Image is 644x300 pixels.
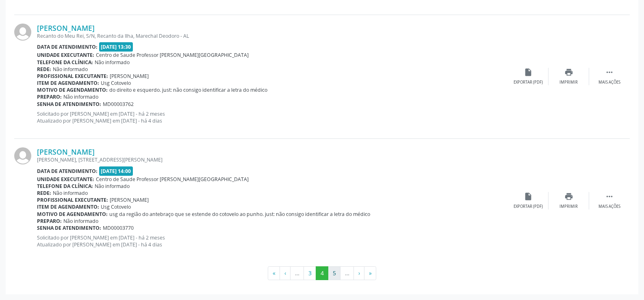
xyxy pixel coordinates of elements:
[598,80,620,85] div: Mais ações
[37,52,94,58] b: Unidade executante:
[514,204,543,209] div: Exportar (PDF)
[37,80,99,86] b: Item de agendamento:
[37,86,108,93] b: Motivo de agendamento:
[37,203,99,210] b: Item de agendamento:
[37,147,95,156] a: [PERSON_NAME]
[37,43,98,50] b: Data de atendimento:
[63,93,98,100] span: Não informado
[14,266,630,280] ul: Pagination
[96,52,249,58] span: Centro de Saude Professor [PERSON_NAME][GEOGRAPHIC_DATA]
[37,101,101,108] b: Senha de atendimento:
[14,147,31,164] img: img
[99,42,133,52] span: [DATE] 13:30
[53,66,88,73] span: Não informado
[37,234,508,248] p: Solicitado por [PERSON_NAME] em [DATE] - há 2 meses Atualizado por [PERSON_NAME] em [DATE] - há 4...
[514,80,543,85] div: Exportar (PDF)
[353,266,364,280] button: Go to next page
[37,218,62,224] b: Preparo:
[101,203,131,210] span: Usg Cotovelo
[37,168,98,175] b: Data de atendimento:
[364,266,376,280] button: Go to last page
[110,196,149,203] span: [PERSON_NAME]
[101,80,131,86] span: Usg Cotovelo
[37,59,93,66] b: Telefone da clínica:
[37,196,108,203] b: Profissional executante:
[37,176,94,183] b: Unidade executante:
[53,190,88,196] span: Não informado
[564,192,573,201] i: print
[37,156,508,163] div: [PERSON_NAME], [STREET_ADDRESS][PERSON_NAME]
[316,266,328,280] button: Go to page 4
[14,24,31,41] img: img
[110,73,149,80] span: [PERSON_NAME]
[95,59,130,66] span: Não informado
[268,266,280,280] button: Go to first page
[37,73,108,80] b: Profissional executante:
[564,68,573,77] i: print
[109,86,267,93] span: do direito e esquerdo. just: não consigo identificar a letra do médico
[103,101,134,108] span: MD00003762
[559,204,578,209] div: Imprimir
[63,218,98,224] span: Não informado
[559,80,578,85] div: Imprimir
[37,66,51,73] b: Rede:
[109,211,370,218] span: usg da região do antebraço que se estende do cotovelo ao punho. just: não consigo identificar a l...
[524,192,533,201] i: insert_drive_file
[37,24,95,32] a: [PERSON_NAME]
[96,176,249,183] span: Centro de Saude Professor [PERSON_NAME][GEOGRAPHIC_DATA]
[37,32,508,39] div: Recanto do Meu Rei, S/N, Recanto da Ilha, Marechal Deodoro - AL
[605,68,614,77] i: 
[37,93,62,100] b: Preparo:
[280,266,291,280] button: Go to previous page
[103,224,134,231] span: MD00003770
[37,183,93,190] b: Telefone da clínica:
[37,190,51,196] b: Rede:
[37,211,108,218] b: Motivo de agendamento:
[328,266,340,280] button: Go to page 5
[37,224,101,231] b: Senha de atendimento:
[37,110,508,124] p: Solicitado por [PERSON_NAME] em [DATE] - há 2 meses Atualizado por [PERSON_NAME] em [DATE] - há 4...
[304,266,316,280] button: Go to page 3
[95,183,130,190] span: Não informado
[598,204,620,209] div: Mais ações
[605,192,614,201] i: 
[524,68,533,77] i: insert_drive_file
[99,166,133,176] span: [DATE] 14:00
